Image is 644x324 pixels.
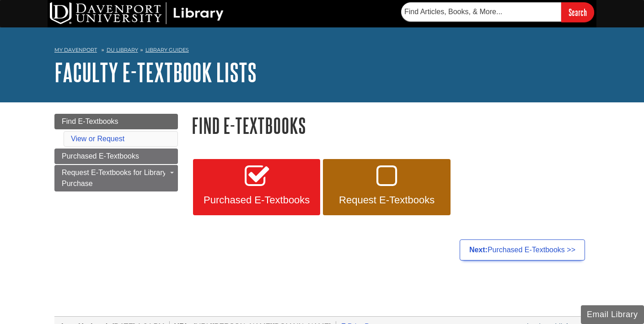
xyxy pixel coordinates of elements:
[193,159,320,216] a: Purchased E-Textbooks
[71,135,124,143] a: View or Request
[145,47,189,53] a: Library Guides
[54,149,178,164] a: Purchased E-Textbooks
[62,117,118,125] span: Find E-Textbooks
[401,2,561,21] input: Find Articles, Books, & More...
[323,159,450,216] a: Request E-Textbooks
[469,246,488,254] strong: Next:
[54,114,178,191] div: Guide Page Menu
[54,46,97,54] a: My Davenport
[50,2,224,24] img: DU Library
[192,114,590,137] h1: Find E-Textbooks
[200,194,313,206] span: Purchased E-Textbooks
[54,114,178,129] a: Find E-Textbooks
[54,58,257,86] a: Faculty E-Textbook Lists
[107,47,138,53] a: DU Library
[62,169,166,187] span: Request E-Textbooks for Library Purchase
[62,152,139,160] span: Purchased E-Textbooks
[54,165,178,191] a: Request E-Textbooks for Library Purchase
[460,239,585,260] a: Next:Purchased E-Textbooks >>
[330,194,443,206] span: Request E-Textbooks
[561,2,594,22] input: Search
[581,305,644,324] button: Email Library
[54,44,590,58] nav: breadcrumb
[401,2,594,22] form: Searches DU Library's articles, books, and more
